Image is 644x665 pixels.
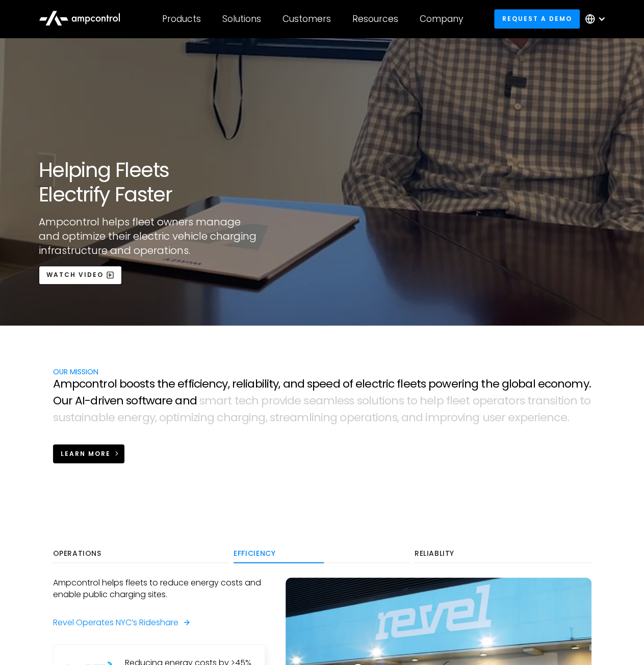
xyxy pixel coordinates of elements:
div: Products [162,13,201,24]
span: e [239,394,245,407]
span: a [535,394,543,407]
span: w [442,377,451,391]
span: l [369,394,371,407]
span: l [450,394,452,407]
span: i [285,394,287,407]
span: g [502,377,509,391]
span: r [232,377,236,391]
span: n [290,377,297,391]
span: t [378,377,382,391]
span: p [428,377,435,391]
span: e [131,411,138,424]
span: A [53,377,60,391]
span: u [61,394,68,407]
span: t [142,394,146,407]
p: Ampcontrol helps fleets to reduce energy costs and enable public charging sites. [53,577,266,600]
span: e [202,377,209,391]
span: n [384,411,392,424]
span: z [193,411,198,424]
span: i [555,394,557,407]
span: i [262,377,264,391]
span: l [400,377,403,391]
span: d [297,377,304,391]
span: p [72,377,79,391]
span: o [584,394,590,407]
span: s [307,377,312,391]
span: e [427,394,433,407]
span: t [378,394,382,407]
span: m [571,377,583,391]
span: c [554,411,560,424]
span: f [188,377,192,391]
span: t [466,394,470,407]
span: t [580,394,584,407]
span: l [433,394,436,407]
span: r [98,394,102,407]
span: g [471,377,478,391]
span: y [149,411,155,424]
span: s [398,394,403,407]
span: l [114,377,117,391]
span: n [92,377,99,391]
span: a [401,411,408,424]
span: e [326,377,332,391]
span: p [261,394,268,407]
span: s [199,394,204,407]
span: a [316,394,323,407]
span: a [290,411,297,424]
div: Learn more [61,449,111,458]
span: o [435,377,442,391]
span: n [570,394,577,407]
span: f [184,377,188,391]
span: a [282,377,290,391]
span: . [588,377,590,391]
span: e [495,411,501,424]
span: d [90,394,97,407]
span: , [265,411,267,424]
div: Operations [53,549,230,558]
span: c [216,377,222,391]
span: t [481,377,485,391]
span: a [365,411,372,424]
span: e [538,377,545,391]
span: e [451,377,457,391]
span: a [216,394,223,407]
span: o [133,377,140,391]
span: p [166,411,173,424]
span: r [515,394,519,407]
span: o [384,394,391,407]
span: r [68,394,72,407]
span: o [564,377,571,391]
span: e [166,394,172,407]
span: x [514,411,520,424]
span: e [294,394,301,407]
span: e [403,377,409,391]
span: s [65,411,70,424]
span: m [60,377,72,391]
div: OUR MISSION [53,366,591,377]
span: n [251,411,258,424]
span: n [84,411,91,424]
span: s [349,394,354,407]
span: e [540,411,547,424]
div: Company [420,13,463,24]
div: Solutions [222,13,261,24]
span: h [485,377,492,391]
span: i [200,377,202,391]
span: n [209,377,216,391]
span: t [173,411,177,424]
span: t [527,394,531,407]
span: i [425,411,427,424]
div: Resources [352,13,398,24]
span: s [550,394,555,407]
span: p [346,411,353,424]
span: a [91,411,98,424]
span: c [79,377,85,391]
span: f [349,377,353,391]
span: o [159,411,166,424]
span: m [323,394,334,407]
span: r [458,377,462,391]
span: r [238,411,242,424]
span: e [177,377,184,391]
span: r [493,394,497,407]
